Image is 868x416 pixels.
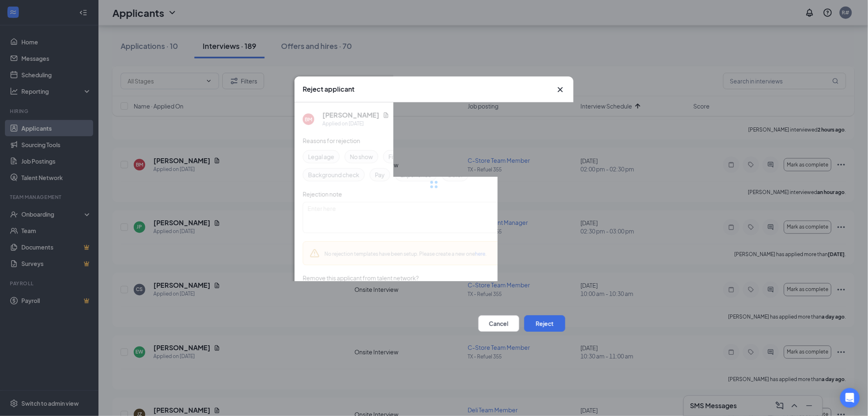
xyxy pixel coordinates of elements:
div: Open Intercom Messenger [840,388,860,408]
h3: Reject applicant [303,85,354,94]
button: Reject [524,315,565,332]
button: Close [555,85,565,95]
button: Cancel [478,315,519,332]
svg: Cross [555,85,565,95]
